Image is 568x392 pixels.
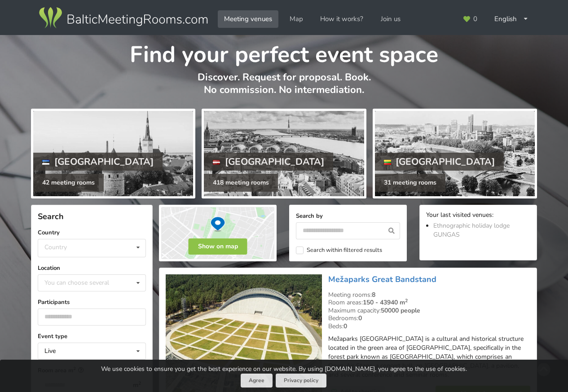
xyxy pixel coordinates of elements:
div: Live [44,348,56,354]
a: Join us [374,10,407,28]
label: Search by [296,211,400,220]
div: English [488,10,535,28]
label: Search within filtered results [296,247,382,254]
h1: Find your perfect event space [31,35,537,69]
sup: 2 [405,297,408,304]
div: Country [44,243,67,251]
span: Search [38,211,64,222]
strong: 0 [358,314,362,322]
a: How it works? [314,10,370,28]
div: [GEOGRAPHIC_DATA] [33,153,163,171]
button: Show on map [189,238,247,255]
label: Participants [38,298,146,307]
label: Event type [38,332,146,341]
img: Baltic Meeting Rooms [37,5,209,31]
div: Your last visited venues: [426,211,530,220]
button: Agree [241,374,273,388]
a: Ethnographic holiday lodge GUNGAS [433,221,510,239]
strong: 50000 people [381,306,420,315]
p: Mežaparks [GEOGRAPHIC_DATA] is a cultural and historical structure located in the green area of [... [328,335,530,379]
img: Show on map [159,205,277,261]
strong: 150 - 43940 m [363,298,408,307]
a: Mežaparks Great Bandstand [328,274,436,285]
a: Privacy policy [276,374,326,388]
p: Discover. Request for proposal. Book. No commission. No intermediation. [31,71,537,106]
div: 31 meeting rooms [375,174,445,192]
span: 0 [473,16,477,22]
a: Meeting venues [218,10,278,28]
div: 42 meeting rooms [33,174,104,192]
div: Maximum capacity: [328,307,530,315]
a: Map [283,10,309,28]
a: [GEOGRAPHIC_DATA] 42 meeting rooms [31,109,195,198]
div: [GEOGRAPHIC_DATA] [375,153,504,171]
label: Country [38,228,146,237]
strong: 8 [372,291,375,299]
a: [GEOGRAPHIC_DATA] 31 meeting rooms [373,109,537,198]
strong: 0 [343,322,347,330]
div: [GEOGRAPHIC_DATA] [204,153,333,171]
div: Beds: [328,322,530,330]
div: Meeting rooms: [328,291,530,299]
label: Location [38,264,146,273]
div: Room areas: [328,299,530,307]
div: Bedrooms: [328,314,530,322]
div: You can choose several [42,277,129,288]
a: [GEOGRAPHIC_DATA] 418 meeting rooms [202,109,366,198]
div: 418 meeting rooms [204,174,278,192]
